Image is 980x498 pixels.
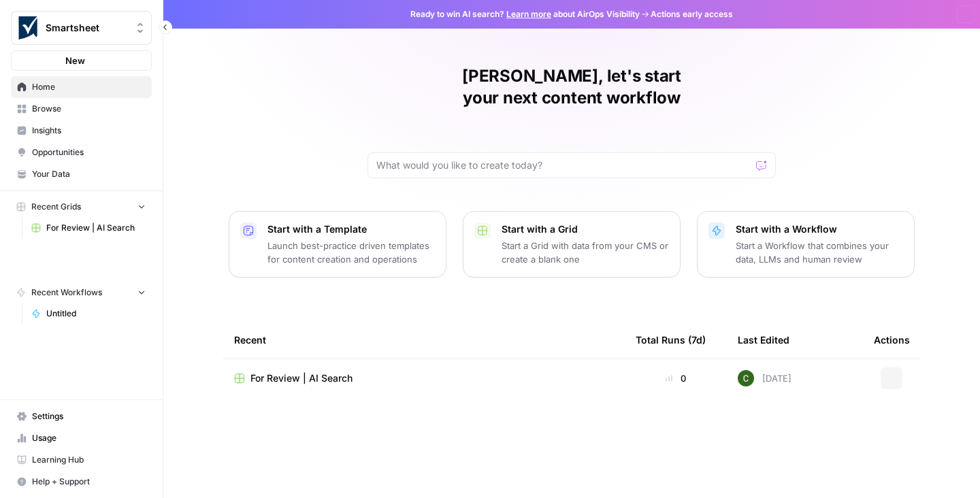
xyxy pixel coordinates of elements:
[32,476,146,488] span: Help + Support
[11,76,152,98] a: Home
[11,427,152,449] a: Usage
[367,65,776,109] h1: [PERSON_NAME], let's start your next content workflow
[267,222,435,236] p: Start with a Template
[267,239,435,266] p: Launch best-practice driven templates for content creation and operations
[31,286,102,299] span: Recent Workflows
[32,124,146,137] span: Insights
[463,211,681,278] button: Start with a GridStart a Grid with data from your CMS or create a blank one
[11,98,152,120] a: Browse
[32,454,146,466] span: Learning Hub
[11,142,152,163] a: Opportunities
[46,21,128,35] span: Smartsheet
[11,405,152,427] a: Settings
[32,432,146,444] span: Usage
[11,197,152,217] button: Recent Grids
[32,81,146,93] span: Home
[11,50,152,71] button: New
[738,370,791,386] div: [DATE]
[736,239,903,266] p: Start a Workflow that combines your data, LLMs and human review
[11,471,152,493] button: Help + Support
[11,282,152,303] button: Recent Workflows
[250,371,353,385] span: For Review | AI Search
[46,308,146,320] span: Untitled
[234,371,614,385] a: For Review | AI Search
[32,168,146,180] span: Your Data
[11,120,152,142] a: Insights
[874,321,910,359] div: Actions
[32,410,146,422] span: Settings
[651,8,733,20] span: Actions early access
[32,103,146,115] span: Browse
[502,239,669,266] p: Start a Grid with data from your CMS or create a blank one
[697,211,915,278] button: Start with a WorkflowStart a Workflow that combines your data, LLMs and human review
[16,16,40,40] img: Smartsheet Logo
[376,159,751,172] input: What would you like to create today?
[46,222,146,234] span: For Review | AI Search
[65,54,85,67] span: New
[506,9,551,19] a: Learn more
[25,303,152,325] a: Untitled
[738,370,754,386] img: 14qrvic887bnlg6dzgoj39zarp80
[31,201,81,213] span: Recent Grids
[11,163,152,185] a: Your Data
[636,321,706,359] div: Total Runs (7d)
[234,321,614,359] div: Recent
[636,371,716,385] div: 0
[32,146,146,159] span: Opportunities
[502,222,669,236] p: Start with a Grid
[410,8,640,20] span: Ready to win AI search? about AirOps Visibility
[11,11,152,45] button: Workspace: Smartsheet
[25,217,152,239] a: For Review | AI Search
[736,222,903,236] p: Start with a Workflow
[11,449,152,471] a: Learning Hub
[738,321,789,359] div: Last Edited
[229,211,446,278] button: Start with a TemplateLaunch best-practice driven templates for content creation and operations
